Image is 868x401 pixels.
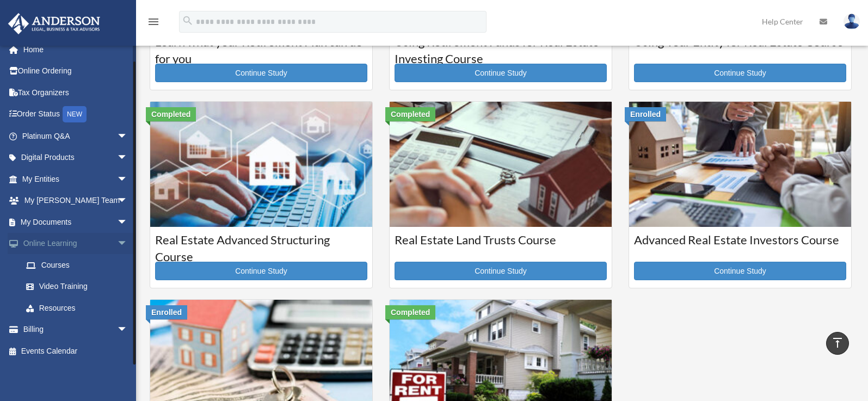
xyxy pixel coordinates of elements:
a: Digital Productsarrow_drop_down [8,147,144,169]
a: Events Calendar [8,340,144,362]
h3: Real Estate Land Trusts Course [395,232,607,259]
a: Video Training [15,276,144,298]
a: Order StatusNEW [8,103,144,126]
a: Continue Study [634,262,846,280]
a: Continue Study [155,262,367,280]
a: Resources [15,297,144,319]
img: Anderson Advisors Platinum Portal [5,13,103,34]
span: arrow_drop_down [117,125,139,147]
a: Continue Study [634,64,846,82]
a: My Documentsarrow_drop_down [8,211,144,233]
a: Home [8,39,144,60]
i: search [182,15,194,27]
h3: Advanced Real Estate Investors Course [634,232,846,259]
div: Enrolled [146,305,187,319]
a: Continue Study [395,262,607,280]
a: menu [147,19,160,28]
a: Tax Organizers [8,82,144,103]
a: My [PERSON_NAME] Teamarrow_drop_down [8,190,144,212]
h3: Using Your Entity for Real Estate Course [634,34,846,61]
span: arrow_drop_down [117,190,139,212]
span: arrow_drop_down [117,168,139,190]
span: arrow_drop_down [117,147,139,169]
a: vertical_align_top [826,332,849,355]
span: arrow_drop_down [117,319,139,341]
h3: Learn what your Retirement Plan can do for you [155,34,367,61]
div: NEW [63,106,87,122]
a: Online Ordering [8,60,144,82]
span: arrow_drop_down [117,211,139,233]
div: Completed [385,305,435,319]
i: vertical_align_top [831,336,844,349]
div: Completed [146,107,196,121]
i: menu [147,15,160,28]
a: Continue Study [155,64,367,82]
a: Platinum Q&Aarrow_drop_down [8,125,144,147]
div: Enrolled [625,107,666,121]
h3: Real Estate Advanced Structuring Course [155,232,367,259]
a: Online Learningarrow_drop_down [8,233,144,255]
a: Courses [15,254,139,276]
a: Billingarrow_drop_down [8,319,144,341]
a: Continue Study [395,64,607,82]
div: Completed [385,107,435,121]
h3: Using Retirement Funds for Real Estate Investing Course [395,34,607,61]
span: arrow_drop_down [117,233,139,255]
img: User Pic [844,14,860,29]
a: My Entitiesarrow_drop_down [8,168,144,190]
